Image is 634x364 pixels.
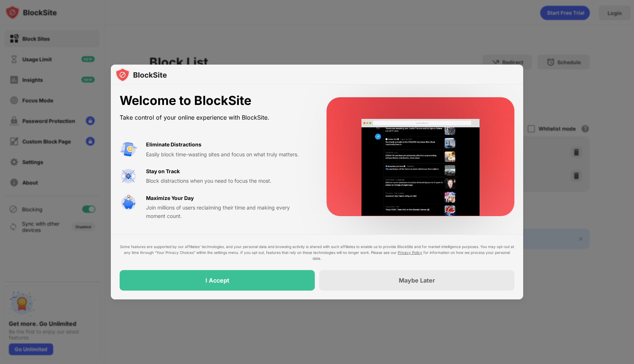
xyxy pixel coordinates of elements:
[146,204,309,220] div: Join millions of users reclaiming their time and making every moment count.
[399,277,435,284] div: Maybe Later
[146,194,194,202] div: Maximize Your Day
[146,167,180,175] div: Stay on Track
[146,150,309,159] div: Easily block time-wasting sites and focus on what truly matters.
[120,194,137,212] img: value-safe-time.svg
[205,277,229,284] div: I Accept
[120,93,309,108] div: Welcome to BlockSite
[115,68,167,82] img: logo-blocksite.svg
[120,167,137,185] img: value-focus.svg
[120,112,309,123] div: Take control of your online experience with BlockSite.
[146,141,201,149] div: Eliminate Distractions
[398,250,422,255] a: Privacy Policy
[146,177,309,185] div: Block distractions when you need to focus the most.
[120,244,514,261] div: Some features are supported by our affiliates’ technologies, and your personal data and browsing ...
[120,141,137,158] img: value-avoid-distractions.svg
